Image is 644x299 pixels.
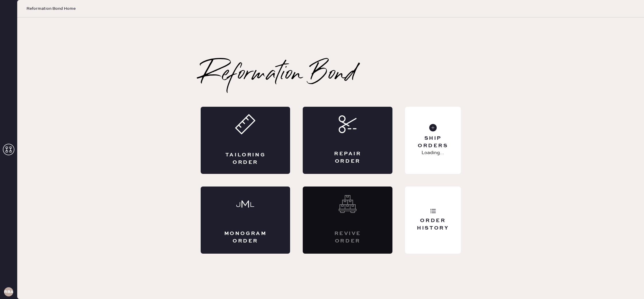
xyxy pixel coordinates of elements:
[224,152,267,166] div: Tailoring Order
[410,135,456,149] div: Ship Orders
[26,6,76,11] span: Reformation Bond Home
[326,230,369,244] div: Revive order
[224,230,267,244] div: Monogram Order
[4,290,13,294] h3: RBA
[201,63,357,86] h2: Reformation Bond
[421,149,444,156] p: Loading...
[326,150,369,165] div: Repair Order
[410,217,456,232] div: Order History
[303,187,392,254] div: Interested? Contact us at care@hemster.co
